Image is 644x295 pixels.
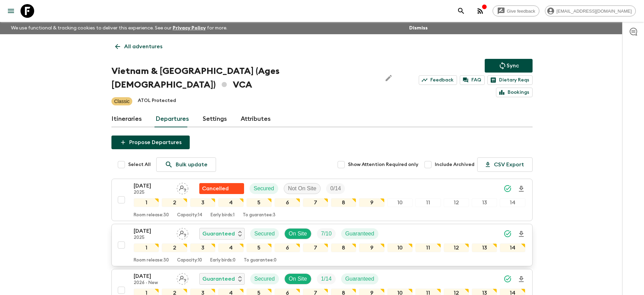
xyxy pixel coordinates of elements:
[134,198,159,207] div: 1
[274,243,300,252] div: 6
[241,111,271,127] a: Attributes
[162,243,187,252] div: 2
[289,275,307,283] p: On Site
[517,230,525,238] svg: Download Onboarding
[504,184,512,193] svg: Synced Successfully
[203,111,227,127] a: Settings
[156,111,189,127] a: Departures
[553,9,635,14] span: [EMAIL_ADDRESS][DOMAIN_NAME]
[507,62,519,70] p: Sync
[415,243,441,252] div: 11
[387,198,413,207] div: 10
[387,243,413,252] div: 10
[134,243,159,252] div: 1
[326,183,345,194] div: Trip Fill
[156,157,216,172] a: Bulk update
[485,59,533,73] button: Sync adventure departures to the booking engine
[284,228,311,239] div: On Site
[303,198,328,207] div: 7
[202,230,235,238] p: Guaranteed
[477,157,533,172] button: CSV Export
[134,235,171,241] p: 2025
[134,227,171,235] p: [DATE]
[289,230,307,238] p: On Site
[111,64,376,92] h1: Vietnam & [GEOGRAPHIC_DATA] (Ages [DEMOGRAPHIC_DATA]) VCA
[250,273,279,284] div: Secured
[472,198,497,207] div: 13
[138,97,176,105] p: ATOL Protected
[114,98,130,105] p: Classic
[545,5,636,16] div: [EMAIL_ADDRESS][DOMAIN_NAME]
[243,213,276,218] p: To guarantee: 3
[128,161,151,168] span: Select All
[173,26,206,30] a: Privacy Policy
[284,183,321,194] div: Not On Site
[177,230,188,235] span: Assign pack leader
[134,280,171,286] p: 2026 - New
[190,198,215,207] div: 3
[330,184,341,193] p: 0 / 14
[211,213,234,218] p: Early birds: 1
[500,243,525,252] div: 14
[177,275,188,281] span: Assign pack leader
[359,198,384,207] div: 9
[504,275,512,283] svg: Synced Successfully
[254,230,275,238] p: Secured
[134,258,169,263] p: Room release: 30
[359,243,384,252] div: 9
[472,243,497,252] div: 13
[288,184,317,193] p: Not On Site
[435,161,474,168] span: Include Archived
[202,275,235,283] p: Guaranteed
[517,275,525,283] svg: Download Onboarding
[321,230,332,238] p: 7 / 10
[345,275,374,283] p: Guaranteed
[250,228,279,239] div: Secured
[331,243,356,252] div: 8
[407,23,429,33] button: Dismiss
[348,161,418,168] span: Show Attention Required only
[134,213,169,218] p: Room release: 30
[254,275,275,283] p: Secured
[454,4,468,18] button: search adventures
[111,111,142,127] a: Itineraries
[345,230,374,238] p: Guaranteed
[218,243,243,252] div: 4
[284,273,311,284] div: On Site
[134,182,171,190] p: [DATE]
[460,75,485,85] a: FAQ
[444,243,469,252] div: 12
[218,198,243,207] div: 4
[493,5,539,16] a: Give feedback
[134,272,171,280] p: [DATE]
[254,184,274,193] p: Secured
[317,228,336,239] div: Trip Fill
[111,40,166,53] a: All adventures
[177,185,188,190] span: Assign pack leader
[419,75,457,85] a: Feedback
[134,190,171,195] p: 2025
[382,64,395,92] button: Edit Adventure Title
[176,161,207,169] p: Bulk update
[250,183,278,194] div: Secured
[190,243,215,252] div: 3
[202,184,229,193] p: Cancelled
[321,275,332,283] p: 1 / 14
[8,22,230,34] p: We use functional & tracking cookies to deliver this experience. See our for more.
[162,198,187,207] div: 2
[246,243,272,252] div: 5
[177,258,202,263] p: Capacity: 10
[199,183,244,194] div: Flash Pack cancellation
[4,4,18,18] button: menu
[111,224,533,266] button: [DATE]2025Assign pack leaderGuaranteedSecuredOn SiteTrip FillGuaranteed1234567891011121314Room re...
[246,198,272,207] div: 5
[500,198,525,207] div: 14
[517,185,525,193] svg: Download Onboarding
[504,230,512,238] svg: Synced Successfully
[503,9,539,14] span: Give feedback
[496,88,533,97] a: Bookings
[244,258,277,263] p: To guarantee: 0
[303,243,328,252] div: 7
[331,198,356,207] div: 8
[444,198,469,207] div: 12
